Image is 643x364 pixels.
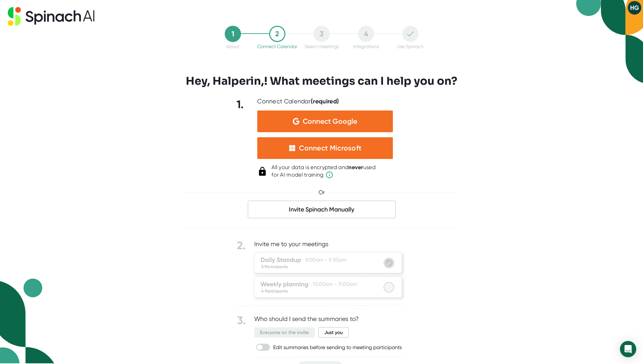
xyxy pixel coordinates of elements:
button: HG [628,1,641,15]
b: never [348,164,363,170]
div: All your data is encrypted and used [272,164,376,179]
span: Or [319,189,325,196]
span: Invite Spinach Manually [248,201,396,218]
div: Open Intercom Messenger [620,341,636,357]
div: Connect Calendar [257,98,339,105]
div: Select meetings [304,44,339,49]
img: microsoft-white-squares.05348b22b8389b597c576c3b9d3cf43b.svg [289,145,296,151]
span: Connect Google [303,118,357,125]
img: Aehbyd4JwY73AAAAAElFTkSuQmCC [293,118,299,125]
div: 4 [358,26,374,42]
div: 1 [225,26,241,42]
span: for AI model training [272,171,376,179]
div: Integrations [353,44,379,49]
div: Connect Calendar [257,44,297,49]
b: 1. [237,98,244,111]
b: (required) [311,98,339,105]
div: Connect Microsoft [299,144,361,153]
h3: Hey, Halperin,! What meetings can I help you on? [186,75,457,87]
div: 3 [314,26,330,42]
div: Use Spinach [397,44,424,49]
div: 2 [269,26,285,42]
div: About [226,44,239,49]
